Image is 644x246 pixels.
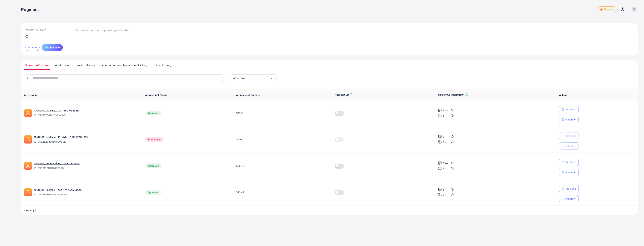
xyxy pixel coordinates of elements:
img: ic-ads-acc.e4c84228.svg [24,135,32,144]
button: Add balance [42,44,63,51]
button: Withdraw [559,169,578,176]
p: Add Fund [565,160,576,164]
p: Or choose another payment gate to start [75,28,130,32]
p: $ --- [443,187,448,192]
button: Add Fund [559,132,578,139]
p: $ --- [443,135,448,139]
span: Action [559,93,567,97]
span: Ecomdy Balance [25,28,46,32]
p: Withdraw [565,117,575,122]
div: <span class='underline'>1028901_VIP Fashion_1748371246553</span></br>7509197111716495378 [34,162,139,170]
div: <span class='underline'>1028901_Mommy_Dc_1756910643411</span></br>7545873671483916305 [34,109,139,117]
span: Ad Account Transaction History [55,63,95,67]
button: Add Fund [559,185,578,192]
span: $9.88 [236,138,243,141]
button: Add Fund [559,159,578,166]
p: $ --- [443,140,448,144]
p: Threshold information [438,92,464,97]
span: Ad Account Balance [236,93,261,97]
p: Withdraw [565,144,575,148]
img: top-up amount [438,188,442,191]
a: 1028901_Ecomdy Rooz_1747827253895 [34,188,139,192]
input: Search for option [245,75,269,81]
span: Refund History [153,63,171,67]
span: Ecomdy Balance Transaction History [101,63,147,67]
p: $ --- [443,108,448,113]
div: Search for option [230,74,277,82]
span: Add balance [45,46,60,49]
span: ID: 7509197111716495378 [34,166,139,170]
p: Add Fund [565,186,576,191]
p: $ --- [443,193,448,197]
img: ic-ads-acc.e4c84228.svg [24,188,32,196]
a: tickUpgrade [597,6,616,12]
span: Refund [28,46,37,49]
img: ic-ads-acc.e4c84228.svg [24,162,32,170]
img: top-up amount [438,161,442,165]
button: Add Fund [559,106,578,113]
span: All status [233,75,245,81]
span: Approved [145,163,161,168]
img: top-up amount [438,114,442,117]
p: Withdraw [565,170,575,175]
span: Approved [145,190,161,195]
p: $ --- [443,166,448,171]
p: Withdraw [565,197,575,201]
button: Withdraw [559,142,578,150]
img: tick [600,8,603,11]
button: Withdraw [559,195,578,202]
span: $39.35 [236,111,244,115]
a: 1028901_VIP Fashion_1748371246553 [34,162,139,165]
img: top-up amount [438,140,442,144]
span: ID: 7545873671483916305 [34,113,139,117]
span: ID: 7532523478508208129 [34,140,139,144]
div: <span class='underline'>1028901_NextLevel EU Ads_1753802300422</span></br>7532523478508208129 [34,135,139,144]
button: Withdraw [559,116,578,123]
button: Refund [25,44,40,51]
p: $ --- [443,113,448,118]
a: 1028901_Mommy_Dc_1756910643411 [34,109,139,112]
span: Upgrade [600,8,613,11]
span: Balance Allocation [25,63,49,67]
span: $26.48 [236,164,244,168]
span: Ad account [24,93,38,97]
span: ID: 7506860864591806465 [34,193,139,196]
img: top-up amount [438,108,442,112]
span: 4 result(s) [24,209,36,212]
p: Auto top-up [335,92,349,97]
span: Approved [145,111,161,115]
p: Add Fund [565,134,576,138]
a: 1028901_NextLevel EU Ads_1753802300422 [34,135,139,139]
p: $ --- [443,161,448,165]
img: top-up amount [438,166,442,170]
p: Add Fund [565,107,576,112]
span: Ad Account Status [145,93,167,97]
span: Punishment [145,137,164,142]
span: $22.49 [236,190,244,194]
h3: Payment [21,7,42,12]
img: top-up amount [438,193,442,197]
div: <span class='underline'>1028901_Ecomdy Rooz_1747827253895</span></br>7506860864591806465 [34,188,139,197]
img: ic-ads-acc.e4c84228.svg [24,109,32,117]
img: top-up amount [438,135,442,139]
